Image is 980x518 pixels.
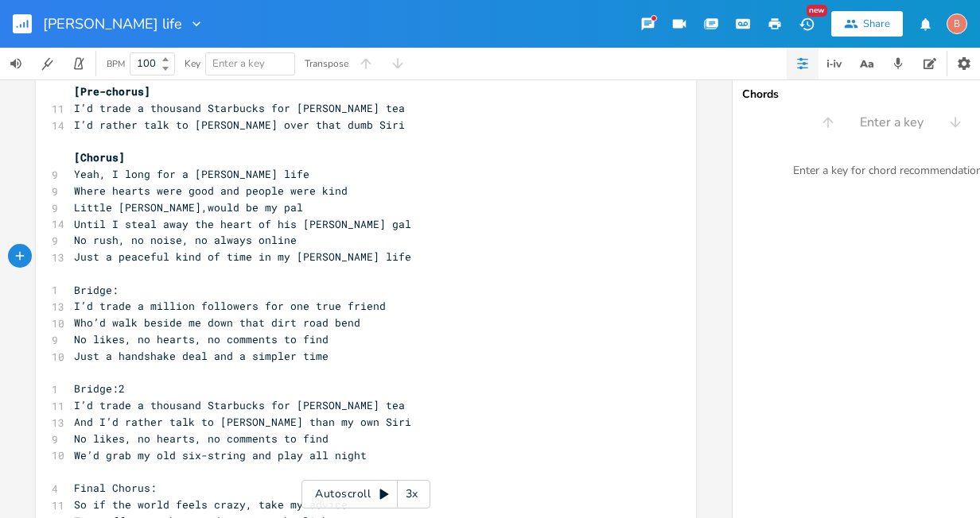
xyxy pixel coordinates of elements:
[74,349,329,363] span: Just a handshake deal and a simpler time
[74,415,411,429] span: And I’d rather talk to [PERSON_NAME] than my own Siri
[947,14,967,34] div: bjb3598
[74,150,125,164] span: [Chorus]
[43,17,182,31] span: [PERSON_NAME] life
[74,217,411,231] span: Until I steal away the heart of his [PERSON_NAME] gal
[74,84,150,99] span: [Pre-chorus]
[74,249,411,264] span: Just a peaceful kind of time in my [PERSON_NAME] life
[74,101,405,115] span: I’d trade a thousand Starbucks for [PERSON_NAME] tea
[74,381,125,396] span: Bridge:2
[74,398,405,412] span: I’d trade a thousand Starbucks for [PERSON_NAME] tea
[74,299,386,313] span: I’d trade a million followers for one true friend
[107,60,125,68] div: BPM
[791,10,822,38] button: New
[301,480,430,508] div: Autoscroll
[863,17,890,31] div: Share
[74,118,405,132] span: I’d rather talk to [PERSON_NAME] over that dumb Siri
[212,56,265,71] span: Enter a key
[305,59,348,68] div: Transpose
[74,200,303,215] span: Little [PERSON_NAME],would be my pal
[74,448,367,462] span: We’d grab my old six-string and play all night
[74,431,329,446] span: No likes, no hearts, no comments to find
[947,6,967,42] button: B
[74,315,360,330] span: Who’d walk beside me down that dirt road bend
[807,5,827,17] div: New
[860,114,924,132] span: Enter a key
[74,481,157,495] span: Final Chorus:
[398,480,426,508] div: 3x
[74,167,309,181] span: Yeah, I long for a [PERSON_NAME] life
[74,233,297,247] span: No rush, no noise, no always online
[74,283,119,297] span: Bridge:
[74,332,329,346] span: No likes, no hearts, no comments to find
[185,59,200,68] div: Key
[74,497,348,512] span: So if the world feels crazy, take my advice
[831,11,903,37] button: Share
[74,184,348,198] span: Where hearts were good and people were kind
